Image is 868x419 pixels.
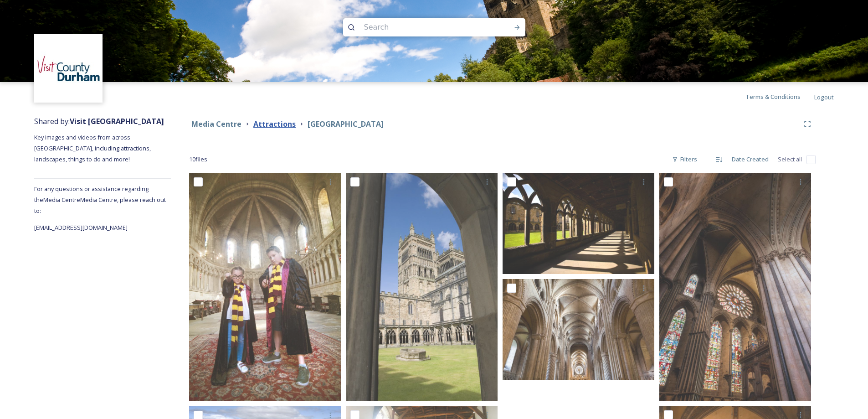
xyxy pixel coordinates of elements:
span: Key images and videos from across [GEOGRAPHIC_DATA], including attractions, landscapes, things to... [34,133,152,163]
img: Durham City SAN (21).jpg [503,279,654,380]
span: For any questions or assistance regarding the Media Centre Media Centre, please reach out to: [34,185,166,215]
img: 1680077135441.jpeg [36,36,102,102]
span: Shared by: [34,116,164,126]
strong: Visit [GEOGRAPHIC_DATA] [70,116,164,126]
span: 10 file s [189,155,207,164]
input: Search [360,17,484,37]
span: Terms & Conditions [745,93,801,101]
strong: Media Centre [191,119,241,129]
strong: [GEOGRAPHIC_DATA] [308,119,384,129]
div: Filters [668,150,702,168]
div: Date Created [727,150,773,168]
span: Logout [814,93,834,101]
img: Durham Cathedral Cloister [503,173,654,274]
a: Terms & Conditions [745,91,814,102]
img: Durham Cathedral [346,173,498,401]
strong: Attractions [253,119,296,129]
img: Durham Cathedral [659,173,811,401]
img: Hogwarts Students at Durham Cathedral [189,173,341,401]
span: Select all [778,155,802,164]
span: [EMAIL_ADDRESS][DOMAIN_NAME] [34,223,128,232]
